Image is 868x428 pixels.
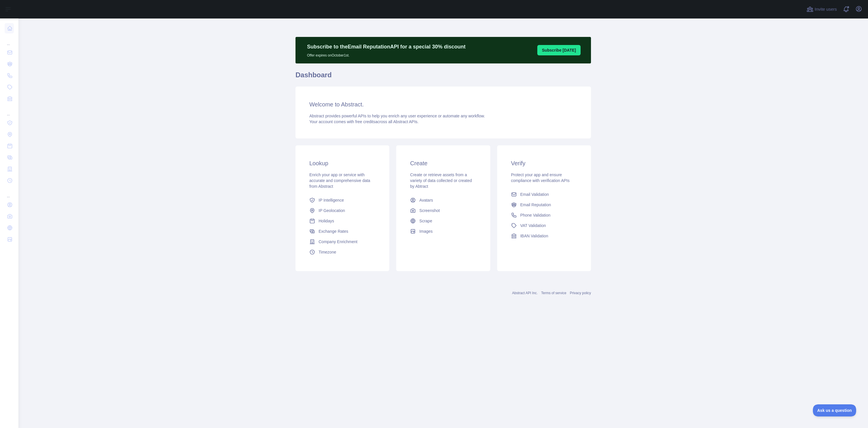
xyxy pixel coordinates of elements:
span: IP Geolocation [319,208,345,213]
a: VAT Validation [509,220,579,231]
h3: Lookup [309,159,375,167]
div: ... [5,187,14,198]
a: IP Intelligence [307,195,378,205]
h3: Verify [511,159,577,167]
a: Email Reputation [509,200,579,210]
span: Holidays [319,218,334,224]
span: Create or retrieve assets from a variety of data collected or created by Abtract [410,172,472,189]
span: Company Enrichment [319,239,358,245]
span: VAT Validation [520,223,546,228]
span: Invite users [815,6,837,13]
a: Company Enrichment [307,236,378,247]
span: Protect your app and ensure compliance with verification APIs [511,172,570,183]
a: Images [408,226,478,236]
span: Screenshot [419,208,440,213]
a: Holidays [307,216,378,226]
span: Images [419,228,433,234]
span: Timezone [319,249,336,255]
button: Invite users [805,5,838,14]
span: free credits [355,119,375,124]
h3: Create [410,159,476,167]
a: Screenshot [408,205,478,216]
button: Subscribe [DATE] [537,45,581,55]
span: Your account comes with across all Abstract APIs. [309,119,418,124]
a: Abstract API Inc. [512,291,538,295]
span: Email Reputation [520,202,551,208]
span: Exchange Rates [319,228,348,234]
span: Email Validation [520,192,549,197]
span: Phone Validation [520,212,551,218]
a: Privacy policy [570,291,591,295]
a: Scrape [408,216,478,226]
a: Terms of service [541,291,566,295]
a: Exchange Rates [307,226,378,236]
a: Avatars [408,195,478,205]
span: Avatars [419,197,433,203]
p: Subscribe to the Email Reputation API for a special 30 % discount [307,43,465,51]
p: Offer expires on October 1st. [307,51,465,58]
div: ... [5,105,14,117]
span: IP Intelligence [319,197,344,203]
a: Email Validation [509,189,579,200]
a: IP Geolocation [307,205,378,216]
span: Abstract provides powerful APIs to help you enrich any user experience or automate any workflow. [309,114,485,118]
h3: Welcome to Abstract. [309,100,577,108]
a: Timezone [307,247,378,257]
span: IBAN Validation [520,233,548,239]
iframe: Toggle Customer Support [813,404,856,416]
a: Phone Validation [509,210,579,220]
div: ... [5,35,14,46]
a: IBAN Validation [509,231,579,241]
h1: Dashboard [295,70,591,84]
span: Enrich your app or service with accurate and comprehensive data from Abstract [309,172,370,189]
span: Scrape [419,218,432,224]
